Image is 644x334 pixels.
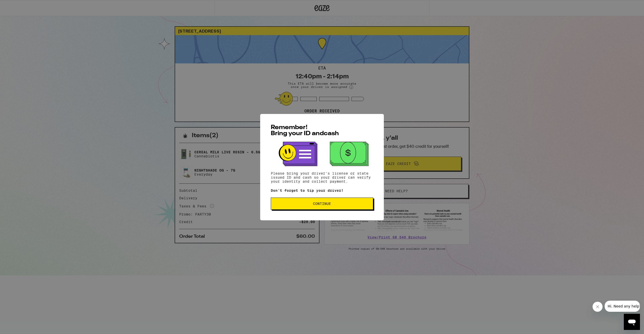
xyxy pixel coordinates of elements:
button: Continue [271,198,373,210]
span: Continue [313,202,331,205]
iframe: Close message [593,302,603,312]
span: Hi. Need any help? [3,4,36,8]
iframe: Button to launch messaging window [624,314,640,330]
p: Please bring your driver's license or state issued ID and cash so your driver can verify your ide... [271,171,373,183]
span: Remember! Bring your ID and cash [271,125,339,137]
iframe: Message from company [605,301,640,312]
p: Don't forget to tip your driver! [271,188,373,193]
